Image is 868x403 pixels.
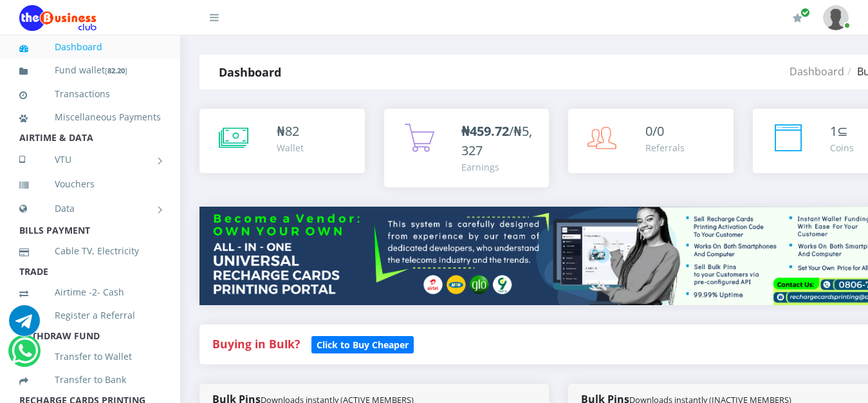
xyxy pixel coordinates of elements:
[311,336,414,351] a: Click to Buy Cheaper
[830,122,854,141] div: ⊆
[793,13,802,23] i: Renew/Upgrade Subscription
[285,122,299,140] span: 82
[461,122,509,140] b: ₦459.72
[19,365,161,395] a: Transfer to Bank
[790,64,844,79] a: Dashboard
[107,66,125,75] b: 82.20
[19,236,161,266] a: Cable TV, Electricity
[219,64,281,80] strong: Dashboard
[19,277,161,307] a: Airtime -2- Cash
[19,192,161,225] a: Data
[277,141,304,155] div: Wallet
[568,109,734,173] a: 0/0 Referrals
[19,102,161,132] a: Miscellaneous Payments
[105,66,127,75] small: [ ]
[645,122,664,140] span: 0/0
[19,55,161,86] a: Fund wallet[82.20]
[461,122,532,159] span: /₦5,327
[317,339,409,351] b: Click to Buy Cheaper
[19,144,161,176] a: VTU
[19,342,161,371] a: Transfer to Wallet
[19,5,97,31] img: Logo
[277,122,304,141] div: ₦
[384,109,549,187] a: ₦459.72/₦5,327 Earnings
[12,345,38,366] a: Chat for support
[645,141,685,155] div: Referrals
[830,122,837,140] span: 1
[830,141,854,155] div: Coins
[9,315,40,336] a: Chat for support
[19,169,161,199] a: Vouchers
[199,109,365,173] a: ₦82 Wallet
[800,8,810,17] span: Renew/Upgrade Subscription
[19,32,161,62] a: Dashboard
[19,301,161,330] a: Register a Referral
[461,160,537,174] div: Earnings
[212,336,300,351] strong: Buying in Bulk?
[19,79,161,109] a: Transactions
[823,5,849,30] img: User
